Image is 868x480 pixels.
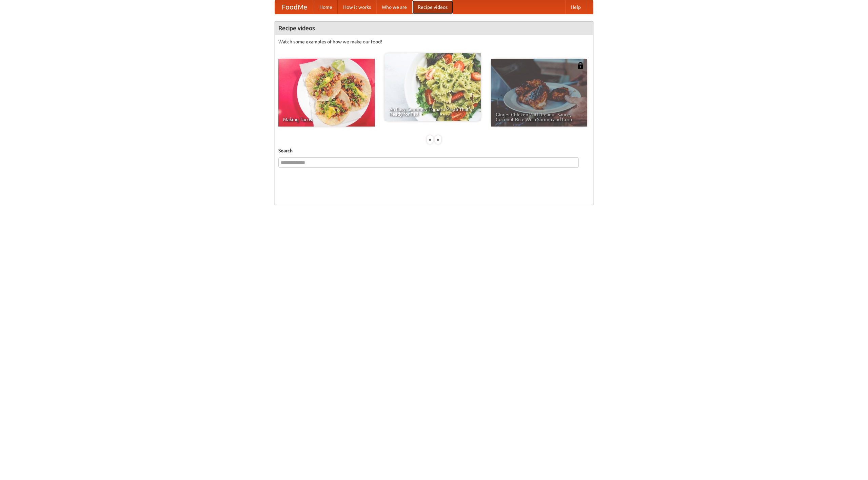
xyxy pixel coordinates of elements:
span: An Easy, Summery Tomato Pasta That's Ready for Fall [389,107,476,116]
a: Home [314,0,338,14]
a: How it works [338,0,376,14]
a: Help [565,0,586,14]
h4: Recipe videos [275,21,593,35]
a: Recipe videos [412,0,453,14]
a: An Easy, Summery Tomato Pasta That's Ready for Fall [384,53,481,121]
span: Making Tacos [283,117,370,122]
img: 483408.png [577,62,584,69]
a: FoodMe [275,0,314,14]
a: Who we are [376,0,412,14]
a: Making Tacos [278,59,375,127]
p: Watch some examples of how we make our food! [278,38,590,45]
div: « [427,135,433,144]
h5: Search [278,147,590,154]
div: » [435,135,441,144]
